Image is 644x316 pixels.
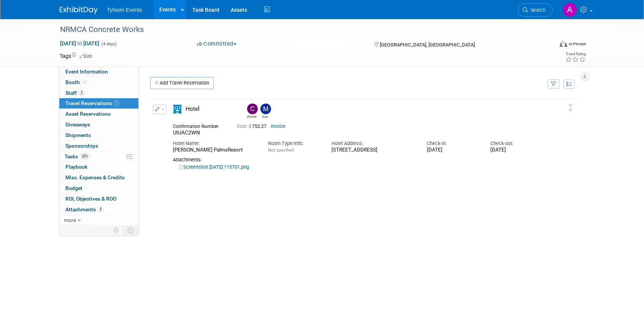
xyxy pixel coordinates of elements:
div: Check-in: [427,140,479,147]
span: Cost: $ [237,124,252,129]
span: Travel Reservations [65,100,119,106]
span: Booth [65,79,89,85]
a: Sponsorships [59,141,138,151]
div: Confirmation Number: [173,121,225,129]
span: more [64,217,76,223]
a: more [59,215,138,225]
span: Shipments [65,132,91,138]
a: Event Information [59,67,138,77]
span: Misc. Expenses & Credits [65,174,125,180]
button: Committed [194,40,240,48]
i: Click and drag to move item [569,104,573,112]
div: Event Format [508,40,586,51]
div: [DATE] [490,147,542,153]
div: [STREET_ADDRESS] [332,147,415,153]
span: Budget [65,185,82,191]
span: ROI, Objectives & ROO [65,196,116,202]
span: Search [528,7,546,13]
div: Event Rating [565,52,586,56]
a: Booth [59,77,138,88]
i: Filter by Traveler [551,82,556,87]
span: Tyfoom Events [107,7,142,13]
div: Corbin Nelson [245,104,259,118]
a: ROI, Objectives & ROO [59,194,138,204]
a: Shipments [59,130,138,140]
span: UIUAC2WN [173,129,200,136]
td: Personalize Event Tab Strip [110,225,123,235]
span: 752.27 [237,124,270,129]
div: In-Person [568,41,586,47]
div: [PERSON_NAME] PalmsResort [173,147,257,153]
div: Hotel Name: [173,140,257,147]
td: Toggle Event Tabs [123,225,139,235]
span: 1 [114,101,119,106]
a: Travel Reservations1 [59,98,138,109]
span: [DATE] [DATE] [60,40,100,47]
td: Tags [60,52,92,60]
img: ExhibitDay [60,6,98,14]
span: 5 [98,206,103,212]
span: Event Information [65,69,108,75]
a: Staff2 [59,88,138,98]
div: Corbin Nelson [247,114,257,118]
div: Room Type/Info: [268,140,320,147]
span: Tasks [65,153,90,160]
span: Staff [65,90,84,96]
span: (4 days) [101,41,117,46]
span: Attachments [65,206,103,212]
a: Search [518,3,553,17]
div: Check-out: [490,140,542,147]
span: 20% [80,153,90,159]
span: Hotel [186,105,200,112]
span: 2 [79,90,84,96]
span: Not specified [268,147,293,153]
i: Hotel [173,105,182,113]
div: Mark Nelson [260,114,270,118]
div: NRMCA Concrete Works [57,23,541,37]
div: Hotel Address: [332,140,415,147]
a: Misc. Expenses & Credits [59,172,138,183]
img: Mark Nelson [260,104,271,114]
div: Mark Nelson [259,104,272,118]
img: Angie Nichols [563,3,577,17]
img: Format-Inperson.png [560,41,567,47]
a: Add Travel Reservation [150,77,214,89]
a: Edit [79,54,92,59]
a: Attachments5 [59,204,138,215]
a: Tasks20% [59,152,138,162]
a: Playbook [59,162,138,172]
img: Corbin Nelson [247,104,258,114]
div: [DATE] [427,147,479,153]
span: Giveaways [65,121,90,128]
i: Booth reservation complete [83,80,87,84]
span: to [76,40,83,46]
a: Invoice [271,124,286,129]
span: Sponsorships [65,143,98,149]
a: Budget [59,183,138,193]
a: Asset Reservations [59,109,138,119]
span: Playbook [65,164,87,170]
a: Giveaways [59,120,138,130]
a: Screenshot [DATE] 115701.png [179,164,249,170]
span: Asset Reservations [65,111,111,117]
span: [GEOGRAPHIC_DATA], [GEOGRAPHIC_DATA] [380,42,475,48]
div: Attachments: [173,157,542,163]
